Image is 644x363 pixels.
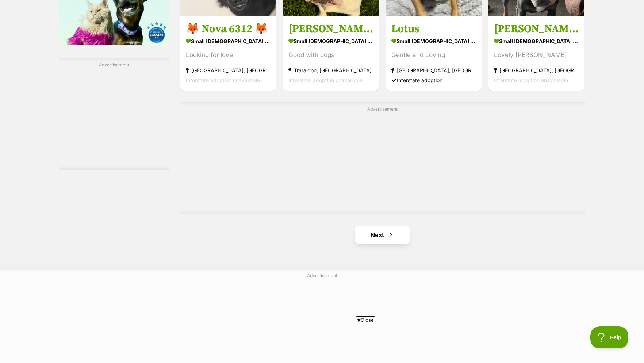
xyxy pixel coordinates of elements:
div: Good with dogs [288,50,373,60]
div: Advertisement [180,102,585,214]
a: [PERSON_NAME] small [DEMOGRAPHIC_DATA] Dog Lovely [PERSON_NAME] [GEOGRAPHIC_DATA], [GEOGRAPHIC_DA... [488,16,584,90]
strong: [GEOGRAPHIC_DATA], [GEOGRAPHIC_DATA] [186,65,271,75]
strong: small [DEMOGRAPHIC_DATA] Dog [288,35,373,46]
h3: [PERSON_NAME] [494,22,579,35]
span: Close [356,316,375,324]
strong: small [DEMOGRAPHIC_DATA] Dog [391,35,476,46]
span: Interstate adoption unavailable [494,77,568,83]
iframe: Help Scout Beacon - Open [590,326,629,348]
h3: Lotus [391,22,476,35]
h3: 🦊 Nova 6312 🦊 [186,22,271,35]
strong: [GEOGRAPHIC_DATA], [GEOGRAPHIC_DATA] [494,65,579,75]
a: Next page [355,226,410,244]
div: Interstate adoption [391,75,476,85]
span: Interstate adoption unavailable [186,77,260,83]
div: Looking for love [186,50,271,60]
a: [PERSON_NAME] small [DEMOGRAPHIC_DATA] Dog Good with dogs Traralgon, [GEOGRAPHIC_DATA] Interstate... [283,16,379,90]
strong: [GEOGRAPHIC_DATA], [GEOGRAPHIC_DATA] [391,65,476,75]
strong: small [DEMOGRAPHIC_DATA] Dog [494,35,579,46]
nav: Pagination [180,226,585,244]
a: 🦊 Nova 6312 🦊 small [DEMOGRAPHIC_DATA] Dog Looking for love [GEOGRAPHIC_DATA], [GEOGRAPHIC_DATA] ... [180,16,276,90]
span: Interstate adoption unavailable [288,77,363,83]
iframe: Advertisement [205,115,559,207]
a: Lotus small [DEMOGRAPHIC_DATA] Dog Gentle and Loving [GEOGRAPHIC_DATA], [GEOGRAPHIC_DATA] Interst... [386,16,482,90]
div: Advertisement [59,58,169,170]
strong: small [DEMOGRAPHIC_DATA] Dog [186,35,271,46]
h3: [PERSON_NAME] [288,22,373,35]
strong: Traralgon, [GEOGRAPHIC_DATA] [288,65,373,75]
div: Gentle and Loving [391,50,476,60]
iframe: Advertisement [189,326,455,359]
div: Lovely [PERSON_NAME] [494,50,579,60]
iframe: Advertisement [59,71,169,163]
